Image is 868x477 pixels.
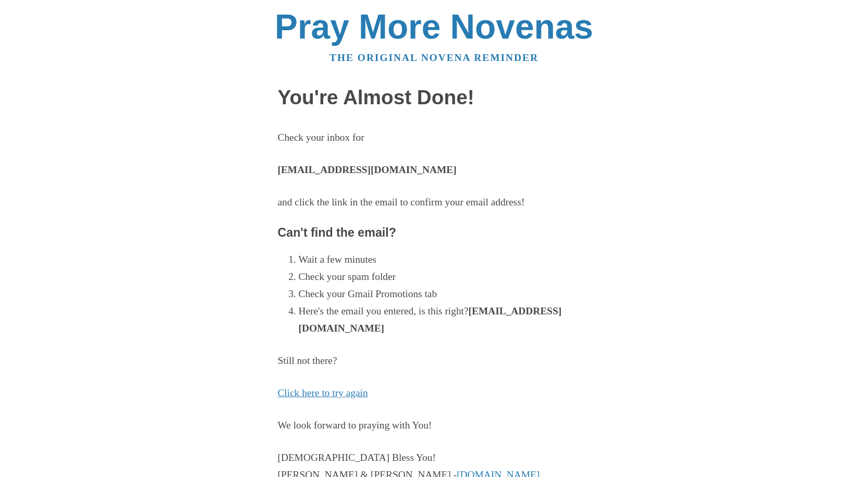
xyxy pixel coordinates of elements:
[278,387,368,398] a: Click here to try again
[278,226,591,240] h3: Can't find the email?
[299,268,591,286] li: Check your spam folder
[278,194,591,211] p: and click the link in the email to confirm your email address!
[299,251,591,268] li: Wait a few minutes
[275,7,593,46] a: Pray More Novenas
[299,286,591,303] li: Check your Gmail Promotions tab
[329,52,539,63] a: The original novena reminder
[299,303,591,337] li: Here's the email you entered, is this right?
[278,87,591,109] h1: You're Almost Done!
[278,352,591,370] p: Still not there?
[299,305,562,334] strong: [EMAIL_ADDRESS][DOMAIN_NAME]
[278,417,591,434] p: We look forward to praying with You!
[278,129,591,146] p: Check your inbox for
[278,164,457,175] strong: [EMAIL_ADDRESS][DOMAIN_NAME]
